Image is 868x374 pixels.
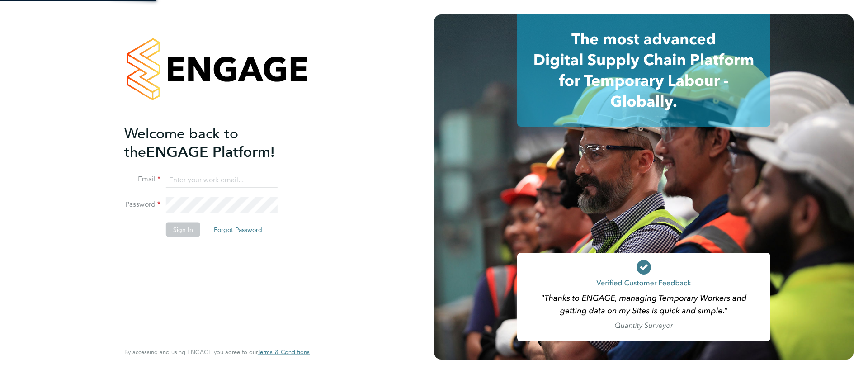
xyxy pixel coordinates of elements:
input: Enter your work email... [166,172,278,188]
button: Sign In [166,223,200,237]
label: Email [124,175,160,184]
label: Password [124,200,160,209]
a: Terms & Conditions [258,349,310,356]
button: Forgot Password [207,223,269,237]
span: By accessing and using ENGAGE you agree to our [124,348,310,356]
h2: ENGAGE Platform! [124,124,301,161]
span: Welcome back to the [124,124,238,161]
